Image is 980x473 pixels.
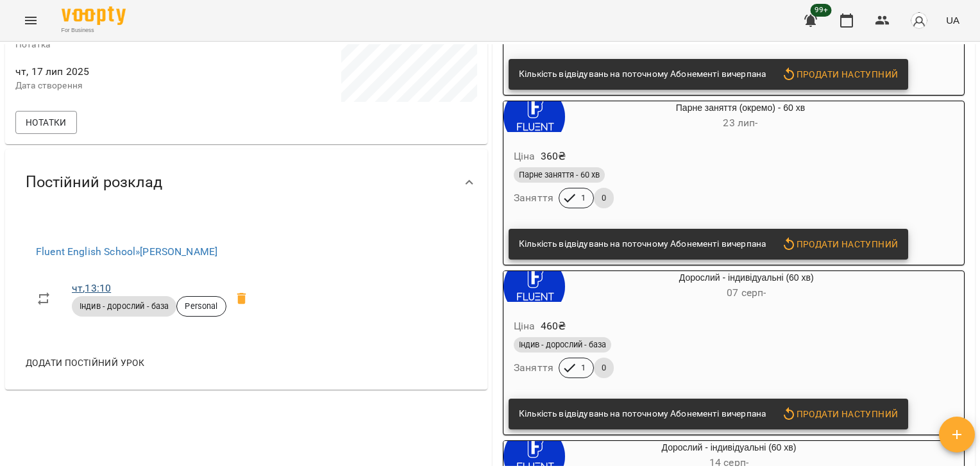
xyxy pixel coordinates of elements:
div: Дорослий - індивідуальні (60 хв) [503,271,565,302]
span: Продати наступний [781,67,898,82]
span: Personal [177,301,225,312]
div: Парне заняття (окремо) - 60 хв [565,101,916,132]
button: UA [941,8,965,32]
div: Парне заняття (окремо) - 60 хв [503,101,565,132]
button: Menu [15,5,46,36]
button: Продати наступний [776,63,903,86]
p: Нотатка [15,38,244,51]
img: avatar_s.png [910,12,928,29]
span: Продати наступний [781,406,898,422]
button: Продати наступний [776,233,903,256]
span: 1 [573,192,593,204]
span: 0 [594,362,614,374]
h6: Заняття [514,189,553,207]
span: 1 [573,362,593,374]
button: Парне заняття (окремо) - 60 хв23 лип- Ціна360₴Парне заняття - 60 хвЗаняття10 [503,101,916,224]
a: чт,13:10 [72,282,111,294]
div: Дорослий - індивідуальні (60 хв) [565,441,893,472]
button: Продати наступний [776,402,903,426]
button: Дорослий - індивідуальні (60 хв)07 серп- Ціна460₴Індив - дорослий - базаЗаняття10 [503,271,927,394]
span: Додати постійний урок [26,355,144,370]
span: 07 серп - [727,286,766,299]
span: Індив - дорослий - база [72,301,176,312]
div: Кількість відвідувань на поточному Абонементі вичерпана [519,233,766,256]
span: 23 лип - [723,117,757,129]
span: чт, 17 лип 2025 [15,64,244,79]
div: Постійний розклад [5,149,487,215]
p: 360 ₴ [541,149,566,164]
span: 0 [594,192,614,204]
button: Нотатки [15,111,77,134]
h6: Ціна [514,317,536,335]
span: For Business [62,26,126,35]
span: 14 серп - [709,456,748,469]
span: Індив - дорослий - база [514,339,611,351]
div: Дорослий - індивідуальні (60 хв) [565,271,927,302]
div: Кількість відвідувань на поточному Абонементі вичерпана [519,402,766,426]
img: Voopty Logo [62,6,126,25]
span: Видалити приватний урок Юліана чт 13:10 клієнта Анна (Юліана) [226,283,257,314]
span: Нотатки [26,115,67,130]
a: Fluent English School»[PERSON_NAME] [36,245,217,258]
p: 460 ₴ [541,319,566,334]
h6: Заняття [514,359,553,377]
div: Дорослий - індивідуальні (60 хв) [503,441,565,472]
span: Продати наступний [781,236,898,252]
span: 99+ [811,4,832,17]
span: Парне заняття - 60 хв [514,169,605,181]
h6: Ціна [514,147,536,165]
p: Дата створення [15,79,244,92]
button: Додати постійний урок [21,351,149,374]
span: Постійний розклад [26,172,162,192]
div: Кількість відвідувань на поточному Абонементі вичерпана [519,63,766,86]
span: UA [946,13,959,27]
